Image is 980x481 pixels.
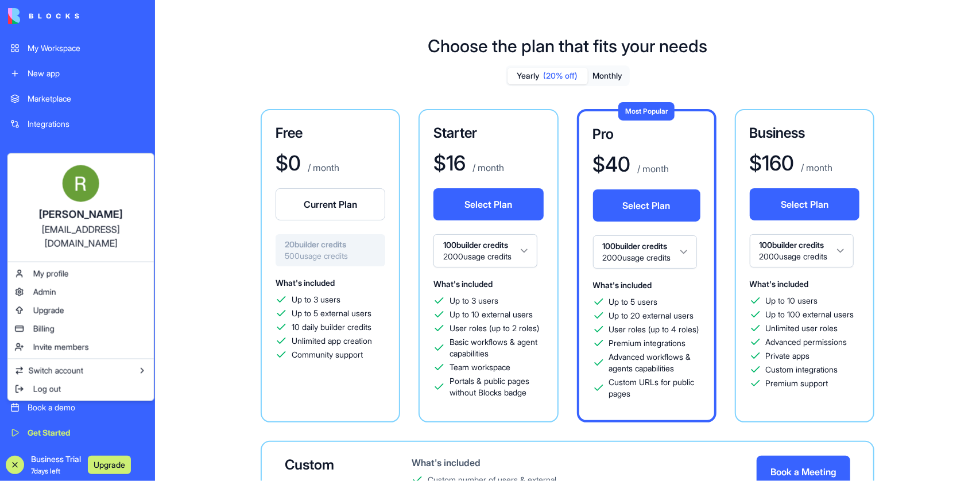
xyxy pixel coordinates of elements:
span: My profile [33,268,69,280]
a: Admin [10,283,152,301]
span: Log out [33,383,61,395]
span: Admin [33,286,56,298]
span: Recent [3,154,152,163]
a: Invite members [10,338,152,356]
img: ACg8ocIzCle88DuFvcSAndXM6_0hiHIz06eWaD5ONTvNaS_j1KVi5A=s96-c [63,165,99,202]
div: [PERSON_NAME] [20,207,142,223]
a: Upgrade [10,301,152,320]
a: My profile [10,265,152,283]
a: Billing [10,320,152,338]
div: [EMAIL_ADDRESS][DOMAIN_NAME] [20,223,142,250]
span: Switch account [29,365,83,377]
a: [PERSON_NAME][EMAIL_ADDRESS][DOMAIN_NAME] [10,156,152,259]
span: Invite members [33,342,89,353]
span: Upgrade [33,305,64,316]
span: Billing [33,323,55,335]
